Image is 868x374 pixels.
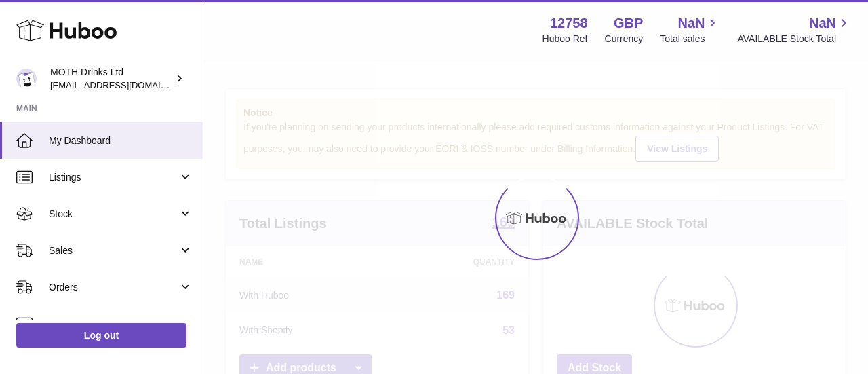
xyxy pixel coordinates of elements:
strong: 12758 [550,14,588,33]
span: My Dashboard [49,134,193,147]
span: Listings [49,171,178,184]
strong: GBP [614,14,643,33]
span: AVAILABLE Stock Total [737,33,852,45]
span: Orders [49,281,178,294]
a: Log out [16,323,186,348]
a: NaN Total sales [660,14,720,45]
img: orders@mothdrinks.com [16,69,37,89]
span: NaN [809,14,836,33]
span: Sales [49,244,178,257]
span: [EMAIL_ADDRESS][DOMAIN_NAME] [50,79,199,90]
span: Usage [49,318,193,331]
span: NaN [677,14,705,33]
a: NaN AVAILABLE Stock Total [737,14,852,45]
div: Huboo Ref [542,33,588,45]
div: MOTH Drinks Ltd [50,66,172,92]
div: Currency [605,33,644,45]
span: Stock [49,208,178,221]
span: Total sales [660,33,720,45]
